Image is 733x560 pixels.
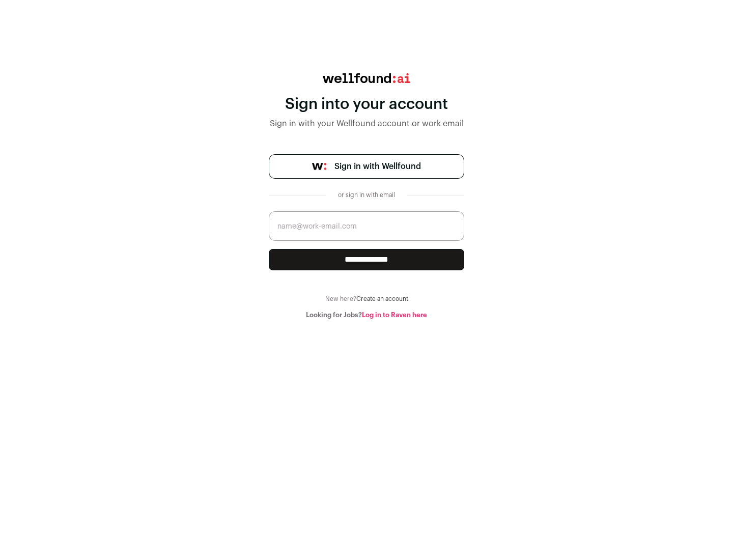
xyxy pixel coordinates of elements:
[334,160,421,173] span: Sign in with Wellfound
[269,295,464,303] div: New here?
[323,73,410,83] img: wellfound:ai
[269,211,464,241] input: name@work-email.com
[269,311,464,319] div: Looking for Jobs?
[312,163,326,170] img: wellfound-symbol-flush-black-fb3c872781a75f747ccb3a119075da62bfe97bd399995f84a933054e44a575c4.png
[269,118,464,130] div: Sign in with your Wellfound account or work email
[362,312,427,318] a: Log in to Raven here
[356,296,408,302] a: Create an account
[334,191,399,199] div: or sign in with email
[269,154,464,179] a: Sign in with Wellfound
[269,95,464,114] div: Sign into your account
